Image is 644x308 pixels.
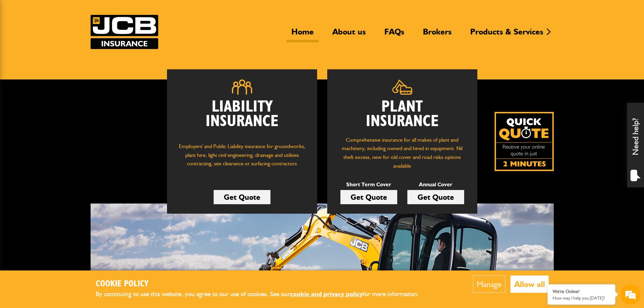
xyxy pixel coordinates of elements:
[96,279,430,289] h2: Cookie Policy
[340,180,397,189] p: Short Term Cover
[96,289,430,300] p: By continuing to use this website, you agree to our use of cookies. See our for more information.
[553,289,610,294] div: We're Online!
[407,190,464,204] a: Get Quote
[465,27,548,42] a: Products & Services
[627,103,644,187] div: Need help?
[407,180,464,189] p: Annual Cover
[337,136,467,170] p: Comprehensive insurance for all makes of plant and machinery, including owned and hired in equipm...
[337,100,467,129] h2: Plant Insurance
[286,27,319,42] a: Home
[327,27,371,42] a: About us
[473,276,505,293] button: Manage
[214,190,270,204] a: Get Quote
[177,142,307,174] p: Employers' and Public Liability insurance for groundworks, plant hire, light civil engineering, d...
[340,190,397,204] a: Get Quote
[91,15,158,49] a: JCB Insurance Services
[418,27,457,42] a: Brokers
[379,27,409,42] a: FAQs
[495,112,554,171] img: Quick Quote
[290,290,363,298] a: cookie and privacy policy
[177,100,307,136] h2: Liability Insurance
[495,112,554,171] a: Get your insurance quote isn just 2-minutes
[553,295,610,301] p: How may I help you today?
[91,15,158,49] img: JCB Insurance Services logo
[510,276,549,293] button: Allow all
